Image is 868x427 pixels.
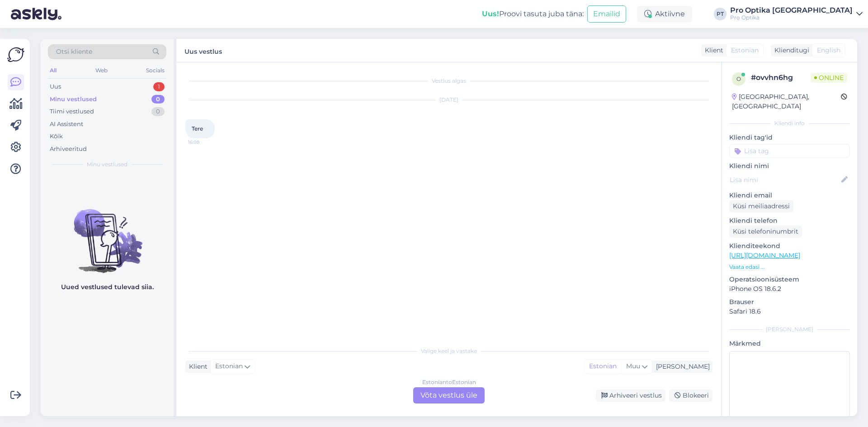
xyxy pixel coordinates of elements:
[192,125,203,132] span: Tere
[50,107,94,116] div: Tiimi vestlused
[50,145,87,154] div: Arhiveeritud
[729,263,850,271] p: Vaata edasi ...
[50,82,61,91] div: Uus
[185,347,712,355] div: Valige keel ja vastake
[714,8,726,20] div: PT
[153,82,165,91] div: 1
[151,95,165,104] div: 0
[771,46,809,55] div: Klienditugi
[811,73,847,83] span: Online
[731,46,759,55] span: Estonian
[729,225,802,238] div: Küsi telefoninumbrit
[185,77,712,85] div: Vestlus algas
[482,9,499,18] b: Uus!
[729,284,850,294] p: iPhone OS 18.6.2
[729,161,850,171] p: Kliendi nimi
[729,325,850,333] div: [PERSON_NAME]
[184,44,222,56] label: Uus vestlus
[41,193,174,274] img: No chats
[729,251,800,259] a: [URL][DOMAIN_NAME]
[730,175,840,185] input: Lisa nimi
[626,362,640,370] span: Muu
[729,119,850,127] div: Kliendi info
[729,216,850,225] p: Kliendi telefon
[729,200,793,212] div: Küsi meiliaadressi
[652,362,710,371] div: [PERSON_NAME]
[94,65,109,76] div: Web
[637,6,692,22] div: Aktiivne
[587,5,626,23] button: Emailid
[729,307,850,316] p: Safari 18.6
[751,72,811,83] div: # ovvhn6hg
[729,133,850,142] p: Kliendi tag'id
[50,132,63,141] div: Kõik
[87,160,127,169] span: Minu vestlused
[215,361,243,371] span: Estonian
[669,389,712,402] div: Blokeeri
[144,65,166,76] div: Socials
[701,46,723,55] div: Klient
[185,362,208,371] div: Klient
[61,282,154,292] p: Uued vestlused tulevad siia.
[817,46,840,55] span: English
[185,96,712,104] div: [DATE]
[729,339,850,348] p: Märkmed
[730,14,853,21] div: Pro Optika
[50,120,83,129] div: AI Assistent
[729,241,850,251] p: Klienditeekond
[732,92,841,111] div: [GEOGRAPHIC_DATA], [GEOGRAPHIC_DATA]
[729,191,850,200] p: Kliendi email
[729,275,850,284] p: Operatsioonisüsteem
[48,65,58,76] div: All
[585,360,621,373] div: Estonian
[50,95,97,104] div: Minu vestlused
[729,297,850,307] p: Brauser
[56,47,92,56] span: Otsi kliente
[151,107,165,116] div: 0
[730,7,863,21] a: Pro Optika [GEOGRAPHIC_DATA]Pro Optika
[482,9,584,19] div: Proovi tasuta juba täna:
[188,139,222,145] span: 16:08
[596,389,665,402] div: Arhiveeri vestlus
[729,144,850,158] input: Lisa tag
[413,387,485,404] div: Võta vestlus üle
[736,75,741,82] span: o
[7,46,24,63] img: Askly Logo
[730,7,853,14] div: Pro Optika [GEOGRAPHIC_DATA]
[422,378,476,386] div: Estonian to Estonian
